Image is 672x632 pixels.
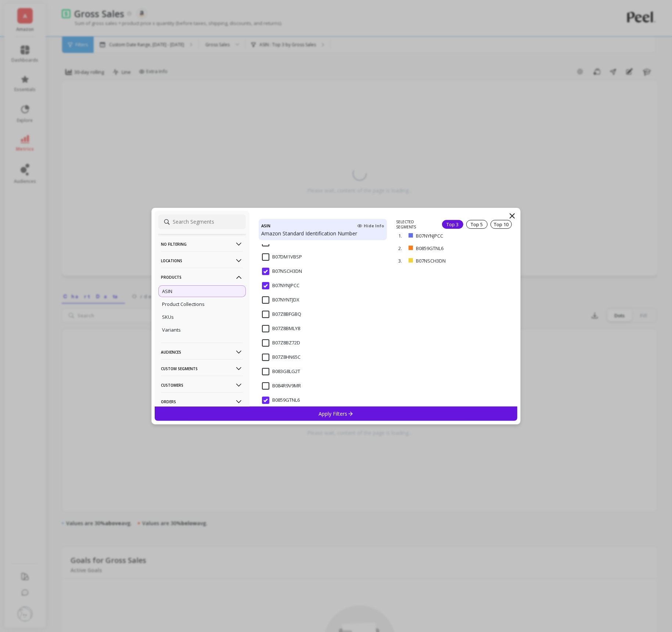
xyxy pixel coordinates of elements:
[262,239,301,246] span: B07B9DRD9N
[262,325,300,332] span: B07Z8BMLY8
[162,326,181,333] p: Variants
[162,314,174,320] p: SKUs
[262,339,300,347] span: B07Z8BZ72D
[262,354,301,361] span: B07Z8HN65C
[262,368,300,375] span: B083G8LG2T
[161,251,243,270] p: Locations
[161,392,243,411] p: Orders
[416,257,479,264] p: B07NSCH3DN
[162,301,205,307] p: Product Collections
[357,223,384,229] span: Hide Info
[262,282,299,289] span: B07NYNJPCC
[262,268,302,275] span: B07NSCH3DN
[161,343,243,361] p: Audiences
[319,410,353,417] p: Apply Filters
[162,288,173,295] p: ASIN
[398,245,406,252] p: 2.
[490,220,512,229] div: Top 10
[416,245,478,252] p: B0859GTNL6
[396,219,433,230] p: SELECTED SEGMENTS
[442,220,463,229] div: Top 3
[262,222,271,230] h4: ASIN
[262,311,301,318] span: B07Z8BFGBQ
[161,235,243,253] p: No filtering
[161,268,243,286] p: Products
[158,214,246,229] input: Search Segments
[262,296,299,304] span: B07NYNTJDX
[398,232,406,239] p: 1.
[416,232,478,239] p: B07NYNJPCC
[262,397,300,404] span: B0859GTNL6
[398,257,406,264] p: 3.
[466,220,488,229] div: Top 5
[161,376,243,394] p: Customers
[262,253,302,261] span: B07DM1VBSP
[161,359,243,378] p: Custom Segments
[262,382,301,390] span: B084R9V9MR
[262,230,384,237] p: Amazon Standard Identification Number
